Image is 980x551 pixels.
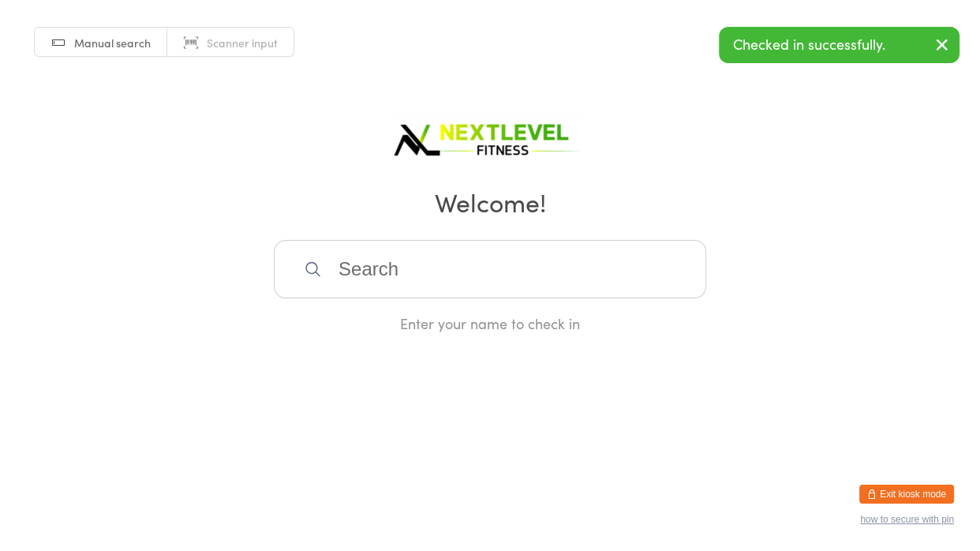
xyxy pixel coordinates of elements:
img: Next Level Fitness [391,111,589,162]
h2: Welcome! [16,184,964,219]
div: Enter your name to check in [274,313,706,333]
span: Manual search [74,35,151,51]
button: Exit kiosk mode [859,485,954,504]
input: Search [274,240,706,298]
div: Checked in successfully. [719,27,959,63]
button: how to secure with pin [860,514,954,525]
span: Scanner input [207,35,278,51]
